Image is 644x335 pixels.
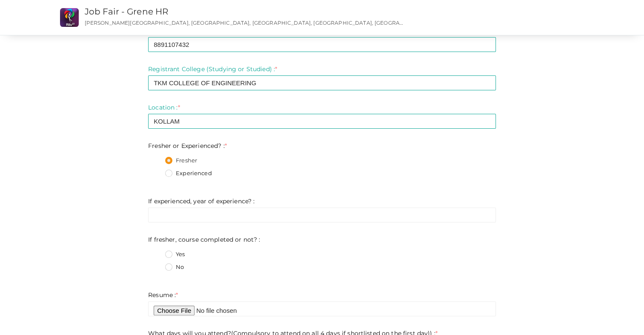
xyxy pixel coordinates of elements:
[60,8,79,27] img: CS2O7UHK_small.png
[148,235,260,244] label: If fresher, course completed or not? :
[148,197,255,205] label: If experienced, year of experience? :
[148,142,227,150] label: Fresher or Experienced? :
[148,75,496,90] input: Enter Registrant College (Studying or Studied)
[165,263,184,271] label: No
[148,291,178,299] label: Resume :
[148,65,277,73] label: Registrant College (Studying or Studied) :
[85,6,169,17] a: Job Fair - Grene HR
[85,19,407,26] p: [PERSON_NAME][GEOGRAPHIC_DATA], [GEOGRAPHIC_DATA], [GEOGRAPHIC_DATA], [GEOGRAPHIC_DATA], [GEOGRAP...
[165,156,197,165] label: Fresher
[165,250,185,259] label: Yes
[165,169,212,178] label: Experienced
[148,103,180,112] label: Location :
[148,37,496,52] input: Enter registrant phone no here.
